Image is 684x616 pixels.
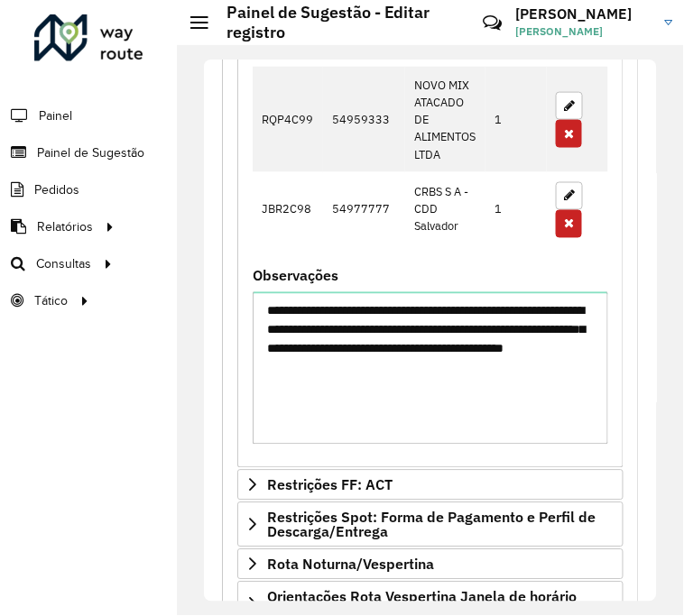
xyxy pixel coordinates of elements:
td: 1 [485,67,547,172]
h2: Painel de Sugestão - Editar registro [208,3,468,41]
h3: [PERSON_NAME] [516,5,652,23]
span: [PERSON_NAME] [516,23,652,40]
span: Consultas [36,254,91,273]
td: 1 [485,172,547,247]
label: Observações [253,265,338,287]
a: Restrições FF: ACT [237,470,624,501]
span: Rota Noturna/Vespertina [267,557,434,572]
span: Painel de Sugestão [37,143,144,162]
a: Restrições Spot: Forma de Pagamento e Perfil de Descarga/Entrega [237,502,624,547]
span: Pedidos [34,180,79,199]
td: JBR2C98 [253,172,323,247]
span: Restrições FF: ACT [267,478,393,492]
span: Painel [39,106,72,125]
td: RQP4C99 [253,67,323,172]
span: Restrições Spot: Forma de Pagamento e Perfil de Descarga/Entrega [267,510,615,539]
span: Tático [34,291,68,310]
td: NOVO MIX ATACADO DE ALIMENTOS LTDA [405,67,485,172]
span: Relatórios [37,217,93,236]
td: 54977777 [323,172,405,247]
a: Contato Rápido [473,4,512,42]
td: CRBS S A - CDD Salvador [405,172,485,247]
a: Rota Noturna/Vespertina [237,549,624,580]
td: 54959333 [323,67,405,172]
